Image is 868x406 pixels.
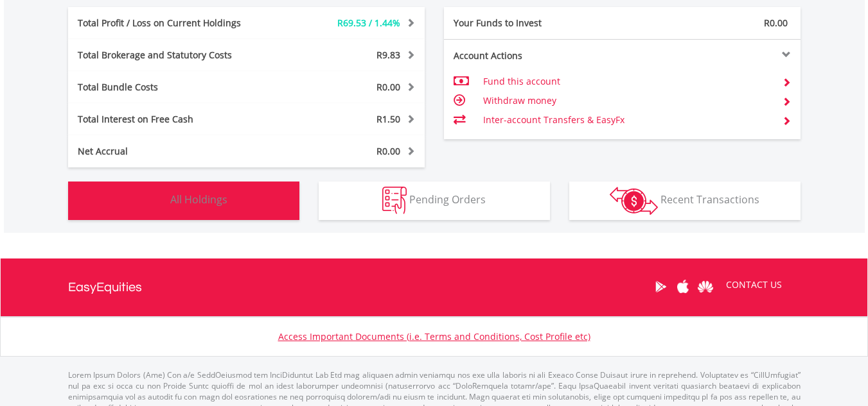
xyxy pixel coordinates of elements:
[717,267,791,303] a: CONTACT US
[68,113,276,126] div: Total Interest on Free Cash
[68,81,276,94] div: Total Bundle Costs
[483,72,772,91] td: Fund this account
[376,145,400,157] span: R0.00
[278,330,590,343] a: Access Important Documents (i.e. Terms and Conditions, Cost Profile etc)
[483,110,772,130] td: Inter-account Transfers & EasyFx
[68,182,299,220] button: All Holdings
[337,17,400,29] span: R69.53 / 1.44%
[569,182,801,220] button: Recent Transactions
[695,267,717,307] a: Huawei
[483,91,772,110] td: Withdraw money
[68,258,142,316] a: EasyEquities
[444,49,623,62] div: Account Actions
[170,192,227,207] span: All Holdings
[610,187,658,215] img: transactions-zar-wht.png
[672,267,695,307] a: Apple
[764,17,788,29] span: R0.00
[376,49,400,61] span: R9.83
[382,187,407,214] img: pending_instructions-wht.png
[444,17,623,30] div: Your Funds to Invest
[660,192,759,207] span: Recent Transactions
[376,113,400,125] span: R1.50
[319,182,550,220] button: Pending Orders
[68,49,276,62] div: Total Brokerage and Statutory Costs
[650,267,672,307] a: Google Play
[409,192,486,207] span: Pending Orders
[140,187,168,214] img: holdings-wht.png
[68,17,276,30] div: Total Profit / Loss on Current Holdings
[376,81,400,93] span: R0.00
[68,145,276,158] div: Net Accrual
